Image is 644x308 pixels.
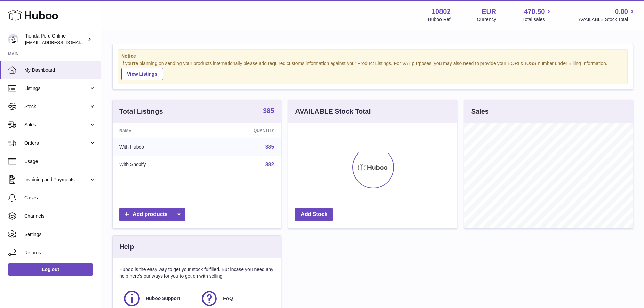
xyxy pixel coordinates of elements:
span: [EMAIL_ADDRESS][DOMAIN_NAME] [25,40,99,45]
h3: AVAILABLE Stock Total [295,107,371,116]
td: With Shopify [113,156,204,173]
span: Orders [24,140,89,146]
span: Sales [24,122,89,128]
th: Quantity [204,123,281,138]
h3: Help [119,242,134,252]
a: Huboo Support [123,289,193,308]
span: Listings [24,85,89,92]
div: Currency [477,16,496,23]
span: Stock [24,103,89,110]
span: FAQ [223,295,233,302]
div: Huboo Ref [428,16,451,23]
p: Huboo is the easy way to get your stock fulfilled. But incase you need any help here's our ways f... [119,266,274,279]
td: With Huboo [113,138,204,156]
strong: 10802 [432,7,451,16]
span: My Dashboard [24,67,96,73]
div: Tienda Perú Online [25,33,86,46]
a: Add Stock [295,208,333,221]
span: Cases [24,195,96,201]
span: Usage [24,158,96,165]
div: If you're planning on sending your products internationally please add required customs informati... [121,60,624,80]
strong: EUR [482,7,496,16]
a: 385 [263,107,274,115]
a: Add products [119,208,185,221]
span: Settings [24,231,96,238]
strong: Notice [121,53,624,60]
span: Channels [24,213,96,219]
span: Returns [24,250,96,256]
a: 382 [265,162,275,167]
th: Name [113,123,204,138]
h3: Total Listings [119,107,163,116]
a: Log out [8,263,93,276]
a: 0.00 AVAILABLE Stock Total [579,7,636,23]
span: Invoicing and Payments [24,176,89,183]
img: internalAdmin-10802@internal.huboo.com [8,34,18,44]
span: 470.50 [524,7,545,16]
strong: 385 [263,107,274,114]
h3: Sales [471,107,489,116]
span: Huboo Support [146,295,180,302]
a: FAQ [200,289,271,308]
a: 385 [265,144,275,150]
span: 0.00 [615,7,628,16]
span: Total sales [522,16,552,23]
a: 470.50 Total sales [522,7,552,23]
a: View Listings [121,68,163,80]
span: AVAILABLE Stock Total [579,16,636,23]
